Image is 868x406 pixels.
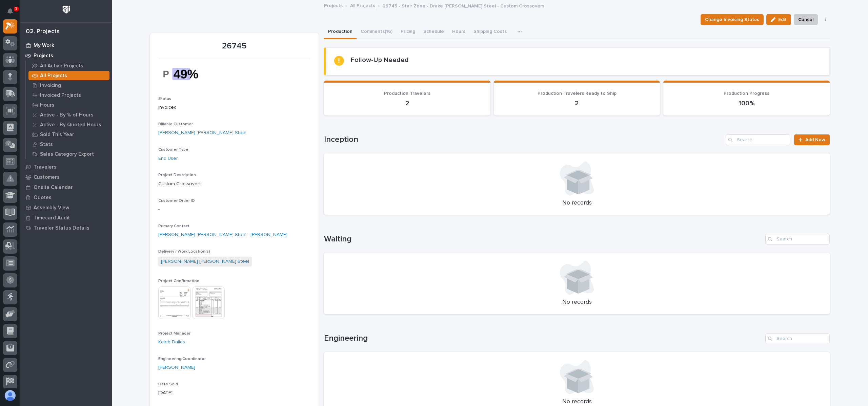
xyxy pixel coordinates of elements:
button: Production [324,25,357,39]
button: users-avatar [3,388,17,403]
p: Custom Crossovers [158,180,310,188]
p: 100% [671,99,822,107]
a: Onsite Calendar [20,182,112,192]
p: Projects [34,53,53,59]
span: Project Manager [158,332,190,336]
p: Customers [34,174,60,180]
p: Active - By % of Hours [40,112,94,118]
a: [PERSON_NAME] [PERSON_NAME] Steel [158,129,246,136]
span: Customer Type [158,148,188,152]
a: Travelers [20,162,112,172]
span: Primary Contact [158,224,189,228]
span: Delivery / Work Location(s) [158,250,210,254]
a: Kaleb Dallas [158,339,185,346]
p: Stats [40,142,53,148]
input: Search [765,333,830,344]
a: Add New [794,134,830,145]
span: Add New [805,137,825,142]
p: Traveler Status Details [34,225,89,231]
p: 2 [502,99,652,107]
input: Search [765,234,830,244]
a: End User [158,155,178,162]
a: Invoiced Projects [26,90,112,100]
a: [PERSON_NAME] [PERSON_NAME] Steel [161,258,249,265]
p: Quotes [34,195,52,201]
button: Shipping Costs [469,25,511,39]
a: All Projects [26,71,112,80]
a: Stats [26,140,112,149]
p: All Projects [40,73,67,79]
a: All Active Projects [26,61,112,70]
a: Customers [20,172,112,182]
a: Assembly View [20,202,112,213]
a: Sold This Year [26,130,112,139]
span: Project Confirmation [158,279,199,283]
a: Quotes [20,192,112,202]
a: Active - By Quoted Hours [26,120,112,129]
button: Comments (16) [357,25,397,39]
h2: Follow-Up Needed [351,56,409,64]
p: Sold This Year [40,132,74,138]
button: Cancel [794,14,818,25]
a: Hours [26,100,112,110]
img: Workspace Logo [60,3,73,16]
button: Change Invoicing Status [701,14,764,25]
button: Schedule [419,25,448,39]
span: Change Invoicing Status [705,16,759,24]
a: [PERSON_NAME] [PERSON_NAME] Steel - [PERSON_NAME] [158,231,287,238]
h1: Waiting [324,234,763,244]
p: Invoicing [40,83,61,89]
p: Sales Category Export [40,151,94,157]
p: 26745 - Stair Zone - Drake [PERSON_NAME] Steel - Custom Crossovers [383,2,544,9]
p: Timecard Audit [34,215,70,221]
span: Cancel [798,16,813,24]
span: Billable Customer [158,122,193,126]
p: Invoiced Projects [40,92,81,99]
h1: Engineering [324,334,763,343]
button: Edit [766,14,791,25]
p: Hours [40,102,55,108]
span: Date Sold [158,382,178,386]
span: Edit [778,17,787,23]
span: Production Progress [724,91,769,96]
p: My Work [34,43,54,49]
p: No records [332,299,822,306]
p: Invoiced [158,104,310,111]
span: Status [158,97,171,101]
div: Notifications1 [8,8,17,19]
a: Active - By % of Hours [26,110,112,120]
a: Invoicing [26,81,112,90]
span: Customer Order ID [158,199,195,203]
a: Traveler Status Details [20,223,112,233]
p: - [158,206,310,213]
p: 1 [15,6,17,11]
p: Travelers [34,164,57,170]
p: Active - By Quoted Hours [40,122,101,128]
a: My Work [20,40,112,50]
p: 26745 [158,41,310,51]
a: All Projects [350,1,375,9]
img: kGaoiSMBw4yDtucpThZ_klvW4pWks_uq0_MJPOXViRk [158,62,209,86]
h1: Inception [324,135,723,145]
button: Notifications [3,4,17,18]
span: Project Description [158,173,196,177]
p: 2 [332,99,482,107]
button: Pricing [397,25,419,39]
p: No records [332,398,822,406]
span: Production Travelers [384,91,430,96]
a: Projects [324,1,343,9]
span: Production Travelers Ready to Ship [538,91,617,96]
a: Projects [20,50,112,61]
a: Sales Category Export [26,149,112,159]
a: [PERSON_NAME] [158,364,195,371]
input: Search [726,134,790,145]
a: Timecard Audit [20,213,112,223]
button: Hours [448,25,469,39]
span: Engineering Coordinator [158,357,206,361]
p: No records [332,199,822,207]
p: Assembly View [34,205,69,211]
div: 02. Projects [26,28,60,36]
